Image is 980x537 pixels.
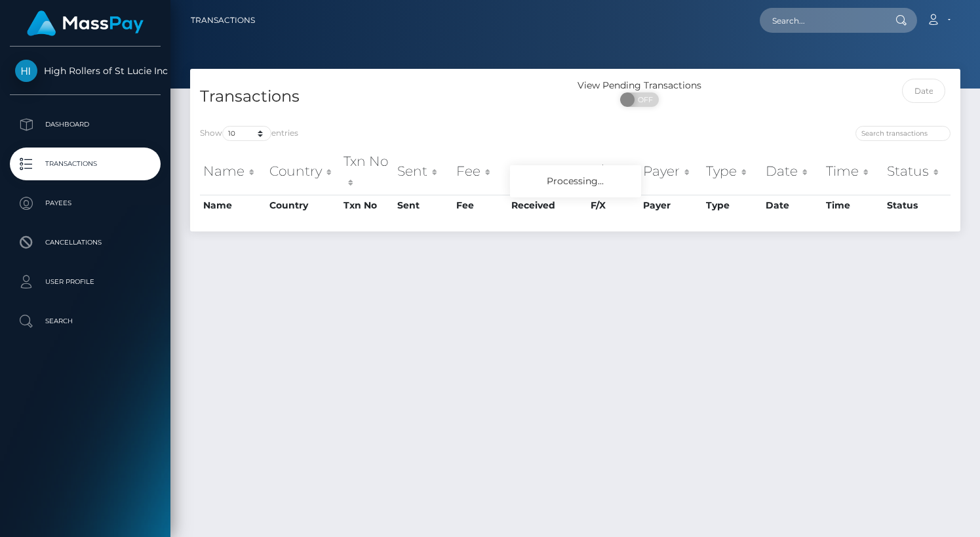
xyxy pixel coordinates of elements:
th: Type [703,195,762,216]
th: Status [884,148,951,195]
th: Sent [394,195,453,216]
th: Received [508,148,587,195]
th: Date [762,148,823,195]
th: Received [508,195,587,216]
a: Payees [10,187,161,220]
p: Dashboard [15,115,155,134]
th: Type [703,148,762,195]
p: Cancellations [15,233,155,252]
th: Country [266,195,340,216]
a: Cancellations [10,226,161,259]
a: Transactions [10,148,161,180]
p: Payees [15,193,155,213]
th: Sent [394,148,453,195]
input: Search... [760,8,883,33]
p: Transactions [15,154,155,174]
a: Transactions [191,7,255,34]
input: Date filter [902,79,945,103]
a: Search [10,305,161,338]
a: Dashboard [10,108,161,141]
p: Search [15,311,155,331]
a: User Profile [10,266,161,298]
th: Txn No [340,148,394,195]
span: OFF [627,92,660,107]
p: User Profile [15,272,155,292]
th: Country [266,148,340,195]
th: F/X [587,148,640,195]
th: Time [823,195,884,216]
span: High Rollers of St Lucie Inc [10,65,161,77]
th: Payer [640,148,703,195]
th: Name [200,195,266,216]
th: Status [884,195,951,216]
th: Payer [640,195,703,216]
input: Search transactions [855,126,951,141]
th: Time [823,148,884,195]
div: View Pending Transactions [576,79,704,92]
th: F/X [587,195,640,216]
th: Fee [453,148,508,195]
img: High Rollers of St Lucie Inc [15,60,37,82]
th: Date [762,195,823,216]
div: Processing... [510,165,641,197]
select: Showentries [222,126,271,141]
label: Show entries [200,126,298,141]
img: MassPay Logo [27,10,144,36]
th: Fee [453,195,508,216]
th: Txn No [340,195,394,216]
th: Name [200,148,266,195]
h4: Transactions [200,85,566,108]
